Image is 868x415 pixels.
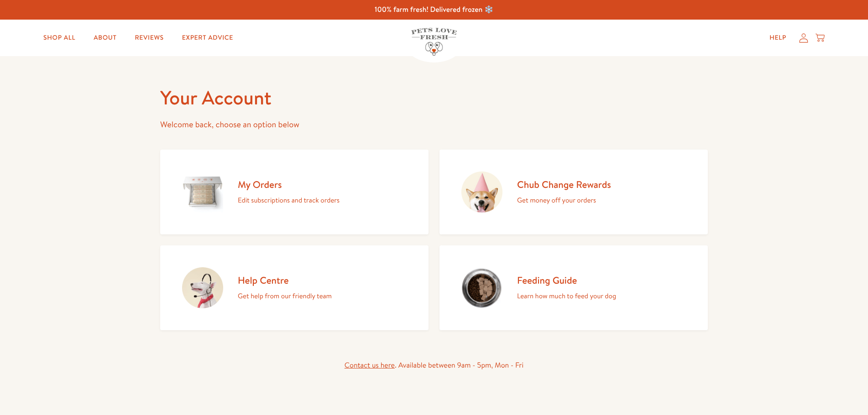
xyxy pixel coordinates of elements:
p: Learn how much to feed your dog [517,290,616,302]
p: Get help from our friendly team [238,290,332,302]
p: Edit subscriptions and track orders [238,194,340,206]
h2: Chub Change Rewards [517,178,611,191]
a: Help Centre Get help from our friendly team [160,245,429,330]
a: Expert Advice [175,29,241,47]
h2: Help Centre [238,274,332,286]
a: Chub Change Rewards Get money off your orders [439,150,708,234]
p: Welcome back, choose an option below [160,118,708,132]
a: Contact us here [345,360,395,370]
a: Feeding Guide Learn how much to feed your dog [439,245,708,330]
div: . Available between 9am - 5pm, Mon - Fri [160,359,708,372]
p: Get money off your orders [517,194,611,206]
h2: My Orders [238,178,340,191]
a: My Orders Edit subscriptions and track orders [160,150,429,234]
a: Help [762,29,794,47]
a: Shop All [36,29,83,47]
h1: Your Account [160,85,708,110]
a: About [86,29,124,47]
h2: Feeding Guide [517,274,616,286]
a: Reviews [127,29,171,47]
img: Pets Love Fresh [411,28,457,56]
